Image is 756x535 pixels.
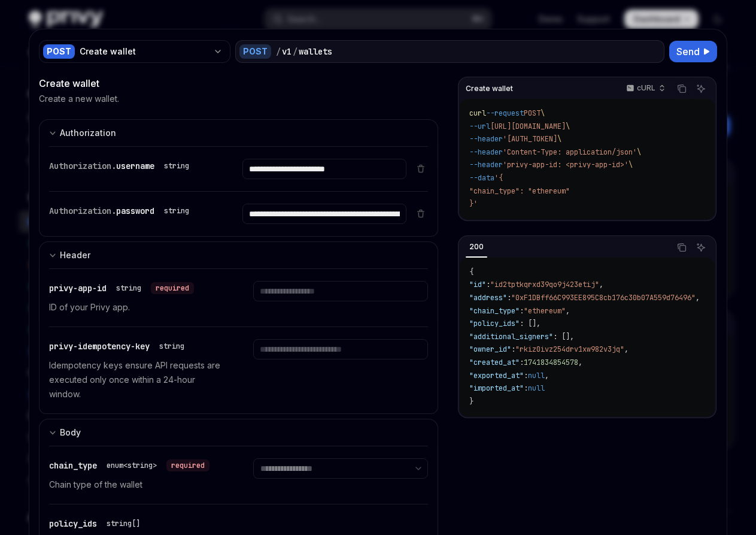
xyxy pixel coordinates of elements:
[469,358,520,367] span: "created_at"
[629,160,633,170] span: \
[151,282,194,294] div: required
[39,76,438,90] div: Create wallet
[39,93,119,105] p: Create a new wallet.
[566,306,570,316] span: ,
[469,332,553,341] span: "additional_signers"
[557,134,561,144] span: \
[49,516,145,531] div: policy_ids
[511,344,515,354] span: :
[239,44,271,59] div: POST
[49,460,97,471] span: chain_type
[696,293,700,303] span: ,
[276,46,281,58] div: /
[49,358,224,401] p: Idempotency keys ensure API requests are executed only once within a 24-hour window.
[39,39,230,64] button: POSTCreate wallet
[469,383,524,393] span: "imported_at"
[253,458,429,479] select: Select chain_type
[469,108,486,118] span: curl
[469,173,494,183] span: --data
[637,147,641,157] span: \
[669,41,717,62] button: Send
[578,358,582,367] span: ,
[43,44,75,59] div: POST
[469,293,507,303] span: "address"
[39,119,438,146] button: Expand input section
[486,280,490,289] span: :
[49,281,194,295] div: privy-app-id
[414,208,428,218] button: Delete item
[469,319,520,328] span: "policy_ids"
[528,371,545,380] span: null
[469,160,503,170] span: --header
[39,419,438,446] button: Expand input section
[490,280,599,289] span: "id2tptkqrxd39qo9j423etij"
[60,425,81,440] div: Body
[116,161,154,171] span: username
[116,205,154,216] span: password
[528,383,545,393] span: null
[469,371,524,380] span: "exported_at"
[693,81,709,96] button: Ask AI
[520,358,524,367] span: :
[515,344,624,354] span: "rkiz0ivz254drv1xw982v3jq"
[49,300,224,315] p: ID of your Privy app.
[490,122,566,131] span: [URL][DOMAIN_NAME]
[80,46,208,58] div: Create wallet
[414,164,428,173] button: Delete item
[674,81,690,96] button: Copy the contents from the code block
[676,44,700,59] span: Send
[503,134,557,144] span: '[AUTH_TOKEN]
[166,460,210,471] div: required
[469,267,473,277] span: {
[624,344,629,354] span: ,
[49,159,194,173] div: Authorization.username
[299,46,332,58] div: wallets
[469,122,490,131] span: --url
[293,46,297,58] div: /
[39,241,438,268] button: Expand input section
[60,126,116,140] div: Authorization
[524,306,566,316] span: "ethereum"
[469,199,478,208] span: }'
[503,160,629,170] span: 'privy-app-id: <privy-app-id>'
[520,319,541,328] span: : [],
[674,240,690,255] button: Copy the contents from the code block
[469,147,503,157] span: --header
[545,371,549,380] span: ,
[60,248,90,262] div: Header
[637,83,655,93] p: cURL
[49,283,107,294] span: privy-app-id
[520,306,524,316] span: :
[466,240,487,254] div: 200
[469,397,473,406] span: }
[524,371,528,380] span: :
[49,204,194,218] div: Authorization.password
[599,280,603,289] span: ,
[49,341,150,352] span: privy-idempotency-key
[469,186,570,196] span: "chain_type": "ethereum"
[49,161,116,171] span: Authorization.
[494,173,503,183] span: '{
[49,458,210,473] div: chain_type
[469,280,486,289] span: "id"
[253,281,429,301] input: Enter privy-app-id
[503,147,637,157] span: 'Content-Type: application/json'
[282,46,292,58] div: v1
[693,240,709,255] button: Ask AI
[507,293,511,303] span: :
[242,204,407,224] input: Enter password
[242,159,407,179] input: Enter username
[466,84,513,93] span: Create wallet
[524,383,528,393] span: :
[253,339,429,359] input: Enter privy-idempotency-key
[541,108,545,118] span: \
[620,78,670,99] button: cURL
[511,293,696,303] span: "0xF1DBff66C993EE895C8cb176c30b07A559d76496"
[486,108,524,118] span: --request
[524,358,578,367] span: 1741834854578
[49,477,224,492] p: Chain type of the wallet
[469,306,520,316] span: "chain_type"
[469,344,511,354] span: "owner_id"
[469,134,503,144] span: --header
[553,332,574,341] span: : [],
